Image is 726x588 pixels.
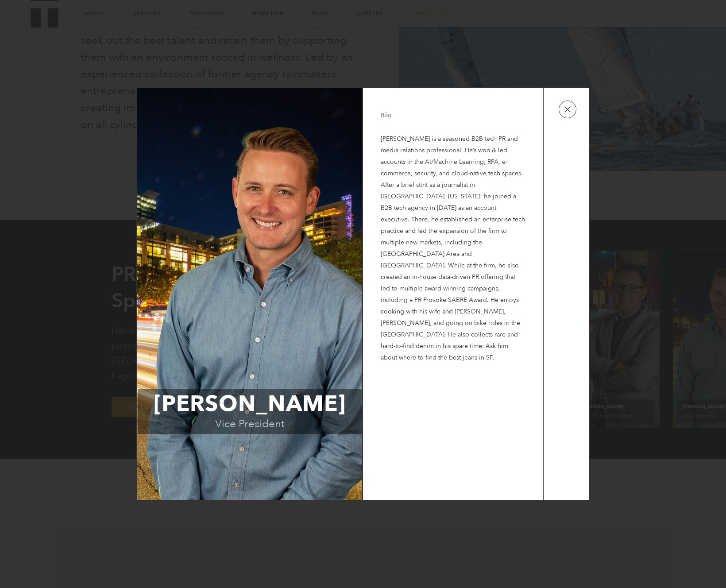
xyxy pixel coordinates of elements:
[381,120,525,364] p: [PERSON_NAME] is a seasoned B2B tech PR and media relations professional. He’s won & led accounts...
[559,101,576,118] button: Close
[138,419,362,434] span: Vice President
[381,110,391,119] mark: Bio
[138,389,362,419] span: [PERSON_NAME]
[544,132,553,142] a: View on linkedin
